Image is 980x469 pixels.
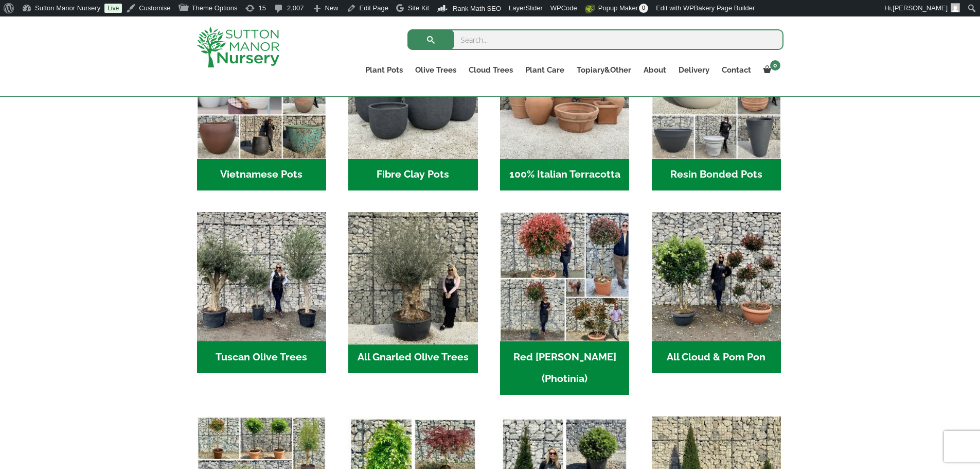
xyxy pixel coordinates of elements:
[359,63,409,77] a: Plant Pots
[197,159,326,191] h2: Vietnamese Pots
[652,29,781,190] a: Visit product category Resin Bonded Pots
[197,212,326,341] img: Home - 7716AD77 15EA 4607 B135 B37375859F10
[652,212,781,373] a: Visit product category All Cloud & Pom Pon
[637,63,672,77] a: About
[408,4,429,12] span: Site Kit
[197,29,326,190] a: Visit product category Vietnamese Pots
[893,4,948,12] span: [PERSON_NAME]
[409,63,462,77] a: Olive Trees
[197,341,326,373] h2: Tuscan Olive Trees
[500,29,629,190] a: Visit product category 100% Italian Terracotta
[104,4,122,13] a: Live
[652,159,781,191] h2: Resin Bonded Pots
[571,63,637,77] a: Topiary&Other
[348,341,477,373] h2: All Gnarled Olive Trees
[345,209,481,345] img: Home - 5833C5B7 31D0 4C3A 8E42 DB494A1738DB
[500,341,629,395] h2: Red [PERSON_NAME] (Photinia)
[652,212,781,341] img: Home - A124EB98 0980 45A7 B835 C04B779F7765
[500,159,629,191] h2: 100% Italian Terracotta
[348,159,477,191] h2: Fibre Clay Pots
[639,4,648,13] span: 0
[348,29,477,190] a: Visit product category Fibre Clay Pots
[462,63,519,77] a: Cloud Trees
[519,63,571,77] a: Plant Care
[652,341,781,373] h2: All Cloud & Pom Pon
[757,63,783,77] a: 0
[770,60,780,71] span: 0
[716,63,757,77] a: Contact
[500,212,629,395] a: Visit product category Red Robin (Photinia)
[500,212,629,341] img: Home - F5A23A45 75B5 4929 8FB2 454246946332
[348,212,477,373] a: Visit product category All Gnarled Olive Trees
[407,29,783,50] input: Search...
[453,5,501,12] span: Rank Math SEO
[197,27,279,67] img: logo
[197,212,326,373] a: Visit product category Tuscan Olive Trees
[672,63,716,77] a: Delivery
